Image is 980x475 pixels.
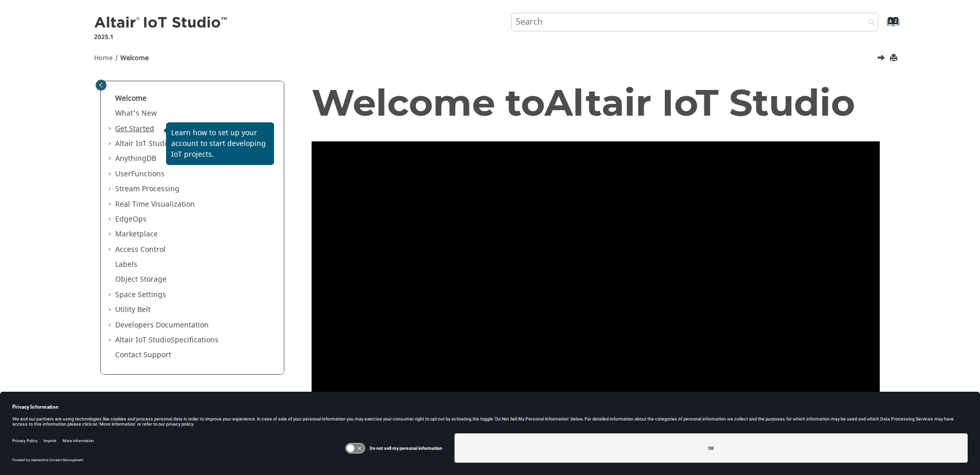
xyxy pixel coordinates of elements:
[107,124,115,134] span: Expand Get Started
[878,53,886,65] a: Next topic: What's New
[115,214,147,225] a: EdgeOps
[94,32,229,42] p: 2025.1
[312,82,880,123] h1: Welcome to
[107,169,115,179] span: Expand UserFunctions
[107,184,115,194] span: Expand Stream Processing
[891,51,899,65] button: Print this page
[115,274,167,285] a: Object Storage
[107,290,115,300] span: Expand Space Settings
[115,138,171,149] span: Altair IoT Studio
[511,13,879,31] input: Search query
[107,154,115,164] span: Expand AnythingDB
[115,199,195,210] a: Real Time Visualization
[115,169,165,179] a: UserFunctions
[107,305,115,315] span: Expand Utility Belt
[115,259,137,270] a: Labels
[96,80,106,90] button: Toggle publishing table of content
[115,335,171,345] span: Altair IoT Studio
[115,184,179,194] a: Stream Processing
[131,169,165,179] span: Functions
[115,304,151,315] a: Utility Belt
[171,127,269,160] p: Learn how to set up your account to start developing IoT projects.
[115,153,156,164] a: AnythingDB
[107,94,278,360] ul: Table of Contents
[94,15,229,31] img: Altair IoT Studio
[115,138,201,149] a: Altair IoT StudioTutorials
[107,245,115,255] span: Expand Access Control
[115,320,209,331] a: Developers Documentation
[115,289,166,300] a: Space Settings
[545,80,855,125] span: Altair IoT Studio
[115,229,158,240] a: Marketplace
[107,229,115,240] span: Expand Marketplace
[870,21,894,32] a: Go to index terms page
[115,93,147,104] a: Welcome
[115,108,157,119] a: What's New
[107,335,115,345] span: Expand Altair IoT StudioSpecifications
[107,320,115,331] span: Expand Developers Documentation
[107,199,115,210] span: Expand Real Time Visualization
[115,335,219,345] a: Altair IoT StudioSpecifications
[94,53,113,63] a: Home
[107,214,115,225] span: Expand EdgeOps
[115,350,171,360] a: Contact Support
[79,44,901,68] nav: Tools
[120,53,149,63] a: Welcome
[107,139,115,149] span: Expand Altair IoT StudioTutorials
[855,13,883,33] button: Search
[115,123,154,134] a: Get Started
[115,244,166,255] a: Access Control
